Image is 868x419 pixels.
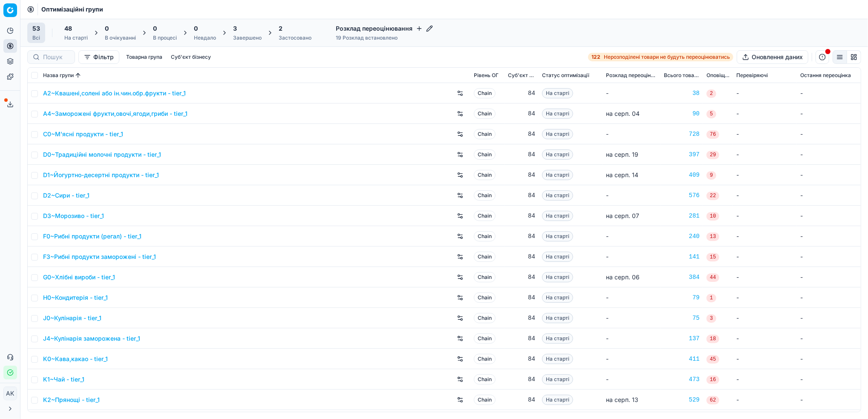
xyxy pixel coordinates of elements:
div: 84 [508,130,535,138]
a: C0~М'ясні продукти - tier_1 [43,130,123,138]
span: 18 [707,335,719,343]
td: - [797,185,861,206]
span: На старті [542,293,573,303]
td: - [603,308,660,328]
span: 44 [707,273,719,282]
span: 9 [707,171,716,180]
span: Chain [474,354,496,364]
td: - [797,103,861,124]
span: 2 [279,24,283,33]
td: - [797,206,861,226]
span: 48 [64,24,72,33]
span: Chain [474,231,496,241]
div: Всі [32,34,40,41]
div: 576 [664,191,700,200]
td: - [797,124,861,144]
span: AK [4,387,17,400]
a: H0~Кондитерія - tier_1 [43,293,108,302]
span: 0 [105,24,109,33]
td: - [733,226,797,247]
a: D3~Морозиво - tier_1 [43,212,104,220]
a: F3~Рибні продукти заморожені - tier_1 [43,253,156,261]
a: 384 [664,273,700,281]
div: 84 [508,273,535,281]
span: Chain [474,313,496,323]
span: На старті [542,109,573,119]
span: Chain [474,129,496,139]
button: AK [3,387,17,400]
div: Невдало [194,34,216,41]
div: 90 [664,109,700,118]
span: Статус оптимізації [542,72,589,79]
div: В процесі [153,34,177,41]
td: - [603,349,660,369]
td: - [733,185,797,206]
a: 409 [664,171,700,179]
div: 84 [508,232,535,241]
div: 141 [664,253,700,261]
a: D2~Сири - tier_1 [43,191,89,200]
span: 62 [707,396,719,405]
div: 84 [508,314,535,322]
td: - [733,83,797,103]
button: Суб'єкт бізнесу [167,52,214,62]
div: 84 [508,212,535,220]
td: - [797,83,861,103]
div: 84 [508,191,535,200]
button: Sorted by Назва групи ascending [74,71,82,80]
td: - [733,287,797,308]
span: Chain [474,374,496,385]
span: На старті [542,374,573,385]
a: A2~Квашені,солені або ін.чин.обр.фрукти - tier_1 [43,89,186,98]
span: Нерозподілені товари не будуть переоцінюватись [604,54,730,60]
span: Остання переоцінка [800,72,851,79]
a: 281 [664,212,700,220]
td: - [733,144,797,165]
td: - [733,328,797,349]
a: 79 [664,293,700,302]
input: Пошук [43,53,69,61]
div: 728 [664,130,700,138]
td: - [603,226,660,247]
a: J4~Кулінарія заморожена - tier_1 [43,334,140,343]
a: F0~Рибні продукти (регал) - tier_1 [43,232,141,241]
a: D0~Традиційні молочні продукти - tier_1 [43,150,161,159]
span: Оптимізаційні групи [41,5,103,14]
a: 75 [664,314,700,322]
div: 397 [664,150,700,159]
span: 0 [194,24,198,33]
div: 84 [508,293,535,302]
div: 84 [508,253,535,261]
a: J0~Кулінарія - tier_1 [43,314,101,322]
div: 84 [508,171,535,179]
a: 137 [664,334,700,343]
td: - [733,124,797,144]
span: На старті [542,190,573,201]
td: - [733,390,797,410]
span: Всього товарів [664,72,700,79]
div: Застосовано [279,34,311,41]
td: - [797,390,861,410]
h4: Розклад переоцінювання [336,24,433,33]
span: 22 [707,192,719,200]
a: 240 [664,232,700,241]
a: 529 [664,396,700,404]
span: На старті [542,88,573,98]
a: 473 [664,375,700,384]
span: 1 [707,294,716,302]
td: - [733,267,797,287]
span: На старті [542,313,573,323]
button: Фільтр [78,50,119,64]
span: Chain [474,395,496,405]
td: - [603,287,660,308]
button: Товарна група [123,52,166,62]
span: Назва групи [43,72,74,79]
td: - [797,226,861,247]
div: 84 [508,355,535,363]
span: 5 [707,110,716,118]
